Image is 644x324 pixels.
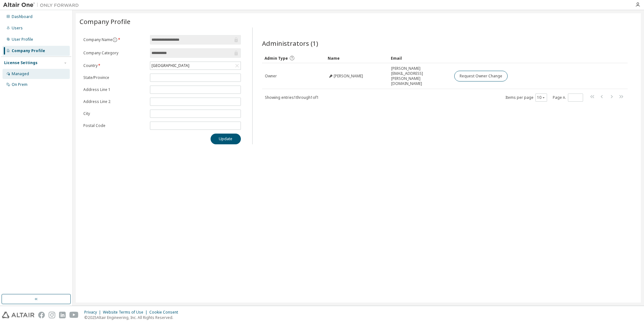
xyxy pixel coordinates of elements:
[150,62,240,69] div: [GEOGRAPHIC_DATA]
[391,53,449,63] div: Email
[537,95,546,100] button: 10
[84,315,182,320] p: © 2025 Altair Engineering, Inc. All Rights Reserved.
[12,48,45,53] div: Company Profile
[38,312,45,318] img: facebook.svg
[149,310,182,315] div: Cookie Consent
[3,2,82,8] img: Altair One
[83,87,146,92] label: Address Line 1
[83,63,146,68] label: Country
[49,312,55,318] img: instagram.svg
[211,134,241,144] button: Update
[112,37,117,42] button: information
[334,74,363,79] span: [PERSON_NAME]
[505,93,547,102] span: Items per page
[12,82,27,87] div: On Prem
[103,310,149,315] div: Website Terms of Use
[454,71,508,81] button: Request Owner Change
[262,39,318,48] span: Administrators (1)
[83,123,146,128] label: Postal Code
[151,62,190,69] div: [GEOGRAPHIC_DATA]
[12,14,33,19] div: Dashboard
[12,26,23,31] div: Users
[328,53,386,63] div: Name
[80,17,130,26] span: Company Profile
[69,312,79,318] img: youtube.svg
[83,111,146,116] label: City
[83,37,146,42] label: Company Name
[84,310,103,315] div: Privacy
[265,74,277,79] span: Owner
[12,71,29,76] div: Managed
[83,75,146,80] label: State/Province
[391,66,449,86] span: [PERSON_NAME][EMAIL_ADDRESS][PERSON_NAME][DOMAIN_NAME]
[83,51,146,56] label: Company Category
[12,37,33,42] div: User Profile
[4,60,38,65] div: License Settings
[83,99,146,104] label: Address Line 2
[265,56,288,61] span: Admin Type
[2,312,34,318] img: altair_logo.svg
[265,95,319,100] span: Showing entries 1 through 1 of 1
[59,312,66,318] img: linkedin.svg
[553,93,583,102] span: Page n.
